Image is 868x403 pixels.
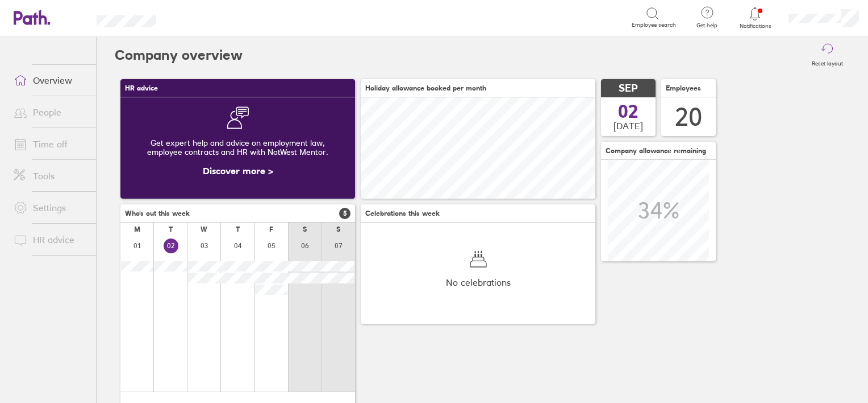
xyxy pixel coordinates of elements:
span: 5 [339,208,350,219]
a: HR advice [5,228,96,251]
button: Reset layout [805,37,850,73]
span: Get help [688,22,725,29]
div: S [303,225,307,233]
a: Overview [5,69,96,92]
a: Tools [5,165,96,187]
div: M [134,225,140,233]
span: HR advice [125,84,158,92]
span: Company allowance remaining [606,147,706,155]
a: Notifications [737,6,774,30]
div: W [201,225,207,233]
div: T [169,225,173,233]
div: 20 [675,102,702,131]
span: No celebrations [446,277,511,287]
span: 02 [618,102,639,121]
span: Employees [666,84,701,92]
span: Celebrations this week [365,209,440,217]
div: Get expert help and advice on employment law, employee contracts and HR with NatWest Mentor. [130,129,346,166]
div: S [336,225,340,233]
div: F [269,225,273,233]
span: SEP [619,83,638,94]
div: Search [187,12,216,22]
a: People [5,101,96,124]
span: Who's out this week [125,209,190,217]
span: [DATE] [614,121,643,131]
a: Discover more > [203,165,273,176]
label: Reset layout [805,57,850,67]
span: Holiday allowance booked per month [365,84,486,92]
a: Settings [5,196,96,219]
h2: Company overview [115,37,243,73]
span: Employee search [632,22,676,28]
div: T [236,225,240,233]
span: Notifications [737,23,774,30]
a: Time off [5,133,96,155]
